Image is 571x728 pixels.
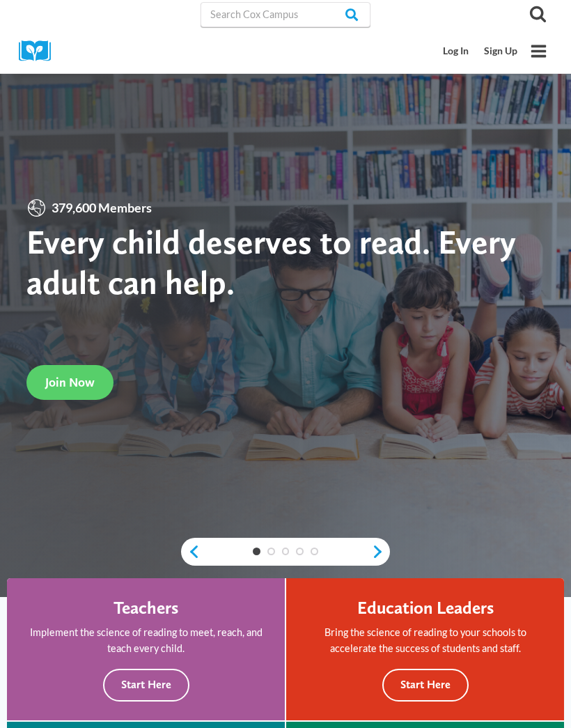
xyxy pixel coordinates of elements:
[26,222,516,302] strong: Every child deserves to read. Every adult can help.
[357,597,494,618] h4: Education Leaders
[436,38,525,64] nav: Secondary Mobile Navigation
[19,40,61,62] img: Cox Campus
[305,624,545,656] p: Bring the science of reading to your schools to accelerate the success of students and staff.
[26,365,114,399] a: Join Now
[286,578,564,720] a: Education Leaders Bring the science of reading to your schools to accelerate the success of stude...
[103,669,189,702] button: Start Here
[181,538,390,566] div: content slider buttons
[181,544,200,559] a: previous
[253,548,260,555] a: 1
[267,548,275,555] a: 2
[296,548,304,555] a: 4
[26,624,266,656] p: Implement the science of reading to meet, reach, and teach every child.
[201,2,370,27] input: Search Cox Campus
[114,597,178,618] h4: Teachers
[45,375,95,389] span: Join Now
[436,38,477,64] a: Log In
[476,38,525,64] a: Sign Up
[282,548,290,555] a: 3
[371,544,390,559] a: next
[382,669,469,702] button: Start Here
[7,578,285,720] a: Teachers Implement the science of reading to meet, reach, and teach every child. Start Here
[47,198,157,218] span: 379,600 Members
[525,38,552,65] button: Open menu
[311,548,318,555] a: 5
